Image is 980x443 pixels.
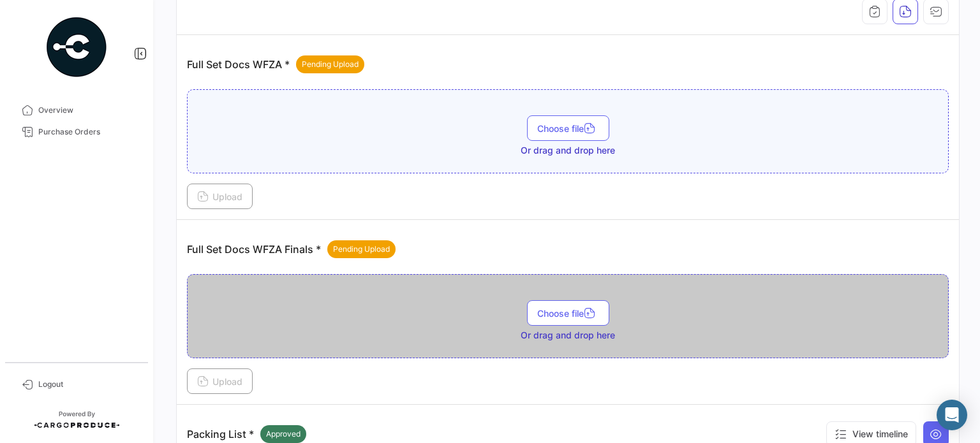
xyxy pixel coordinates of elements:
span: Logout [38,379,138,390]
p: Packing List * [187,425,306,443]
img: powered-by.png [45,15,108,79]
span: Or drag and drop here [521,144,615,157]
a: Overview [10,99,143,121]
button: Upload [187,184,253,209]
span: Upload [197,376,242,387]
button: Choose file [527,300,609,326]
span: Or drag and drop here [521,329,615,342]
p: Full Set Docs WFZA Finals * [187,240,396,258]
button: Choose file [527,115,609,141]
span: Choose file [537,123,599,134]
span: Purchase Orders [38,126,138,138]
span: Overview [38,105,138,116]
span: Pending Upload [302,59,359,70]
p: Full Set Docs WFZA * [187,55,364,73]
span: Pending Upload [333,243,390,255]
span: Choose file [537,308,599,319]
button: Upload [187,368,253,394]
span: Upload [197,191,242,202]
div: Abrir Intercom Messenger [937,400,967,430]
span: Approved [266,428,301,440]
a: Purchase Orders [10,121,143,143]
